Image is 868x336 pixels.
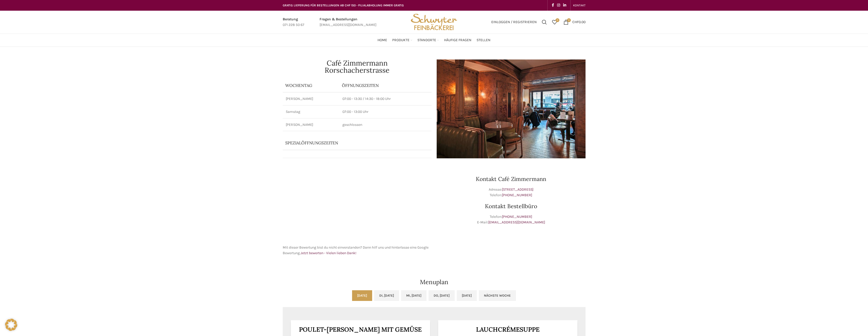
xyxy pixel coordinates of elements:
iframe: schwyter rorschacherstrasse [283,163,432,240]
p: Spezialöffnungszeiten [285,140,415,146]
p: Mit dieser Bewertung bist du nicht einverstanden? Dann hilf uns und hinterlasse eine Google Bewer... [283,245,432,256]
p: [PERSON_NAME] [286,122,337,127]
a: Home [377,35,387,45]
a: Produkte [392,35,412,45]
a: [EMAIL_ADDRESS][DOMAIN_NAME] [488,220,545,224]
a: Häufige Fragen [444,35,471,45]
div: Meine Wunschliste [549,17,560,27]
span: Standorte [417,38,436,43]
p: [PERSON_NAME] [286,96,337,101]
p: 07:00 - 13:00 Uhr [342,109,428,114]
span: GRATIS LIEFERUNG FÜR BESTELLUNGEN AB CHF 150 - FILIALABHOLUNG IMMER GRATIS [283,4,404,7]
a: [PHONE_NUMBER] [502,215,532,219]
a: Di, [DATE] [374,290,399,301]
span: Home [377,38,387,43]
bdi: 0.00 [572,20,586,24]
a: Standorte [417,35,439,45]
span: CHF [572,20,579,24]
div: Secondary navigation [571,0,588,10]
span: Stellen [477,38,491,43]
p: Samstag [286,109,337,114]
a: Mi, [DATE] [401,290,427,301]
a: Site logo [409,20,459,24]
h2: Menuplan [283,279,586,285]
a: Nächste Woche [479,290,516,301]
a: Facebook social link [550,2,556,9]
a: Infobox link [283,17,304,28]
a: [DATE] [352,290,372,301]
a: Suchen [539,17,549,27]
a: Stellen [477,35,491,45]
a: KONTAKT [573,0,586,10]
a: [STREET_ADDRESS] [502,187,533,192]
a: Do, [DATE] [429,290,455,301]
a: [PHONE_NUMBER] [502,193,532,197]
span: Produkte [392,38,409,43]
div: Main navigation [280,35,588,45]
span: Einloggen / Registrieren [491,20,537,24]
h3: Kontakt Café Zimmermann [437,176,586,182]
a: Instagram social link [556,2,562,9]
a: Einloggen / Registrieren [489,17,539,27]
a: Linkedin social link [562,2,568,9]
h3: Lauchcrémesuppe [444,326,571,333]
a: Jetzt bewerten - Vielen lieben Dank! [301,251,356,255]
span: 0 [567,18,571,22]
p: Telefon: E-Mail: [437,214,586,225]
span: 0 [556,18,559,22]
span: Häufige Fragen [444,38,471,43]
h3: Kontakt Bestellbüro [437,203,586,209]
p: 07:00 - 13:30 / 14:30 - 18:00 Uhr [342,96,428,101]
p: Adresse: Telefon: [437,187,586,198]
a: 0 [549,17,560,27]
p: ÖFFNUNGSZEITEN [342,83,429,88]
p: geschlossen [342,122,428,127]
a: 0 CHF0.00 [561,17,588,27]
p: Wochentag [285,83,337,88]
h1: Café Zimmermann Rorschacherstrasse [283,59,432,74]
a: Infobox link [320,17,376,28]
span: KONTAKT [573,4,586,7]
h3: POULET-[PERSON_NAME] MIT GEMÜSE [297,326,424,333]
a: [DATE] [457,290,477,301]
img: Bäckerei Schwyter [409,11,459,34]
